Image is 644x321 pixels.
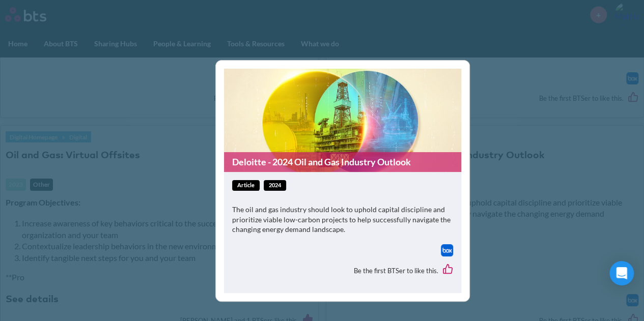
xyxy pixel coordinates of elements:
div: Open Intercom Messenger [609,261,634,285]
img: Box logo [441,244,453,256]
span: article [232,180,260,191]
p: The oil and gas industry should look to uphold capital discipline and prioritize viable low-carbo... [232,205,453,235]
div: Be the first BTSer to like this. [232,256,453,285]
span: 2024 [264,180,286,191]
a: Download file from Box [441,244,453,256]
a: Deloitte - 2024 Oil and Gas Industry Outlook [224,152,461,172]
